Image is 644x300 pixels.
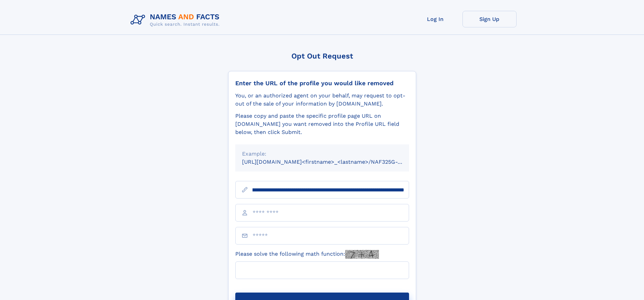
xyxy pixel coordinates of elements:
[235,92,409,108] div: You, or an authorized agent on your behalf, may request to opt-out of the sale of your informatio...
[128,11,225,29] img: Logo Names and Facts
[235,79,409,87] div: Enter the URL of the profile you would like removed
[228,52,416,60] div: Opt Out Request
[235,112,409,136] div: Please copy and paste the specific profile page URL on [DOMAIN_NAME] you want removed into the Pr...
[462,11,517,27] a: Sign Up
[408,11,462,27] a: Log In
[242,159,422,165] small: [URL][DOMAIN_NAME]<firstname>_<lastname>/NAF325G-xxxxxxxx
[235,250,379,259] label: Please solve the following math function:
[242,150,402,158] div: Example:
